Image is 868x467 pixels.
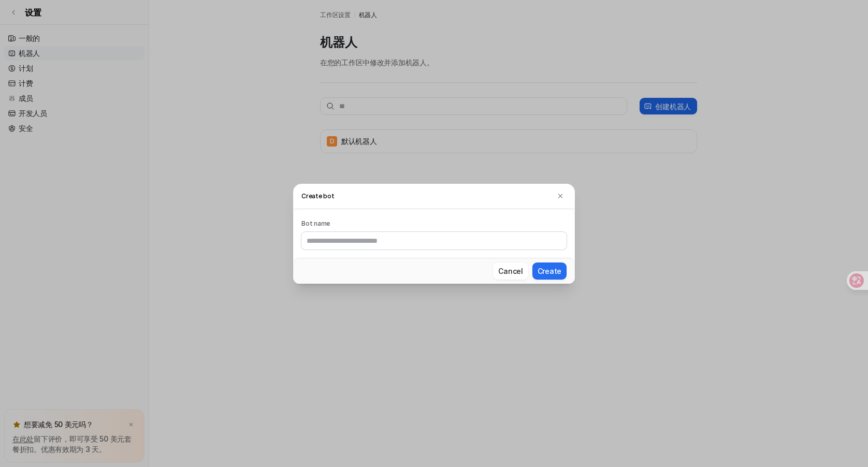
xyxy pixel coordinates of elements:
button: Create [532,262,567,280]
img: eesel 的个人资料图片 [60,17,81,37]
font: 我们能帮上什么忙？ [21,91,151,108]
label: Bot name [301,217,567,230]
button: Cancel [493,262,528,280]
font: 给我们留言 [21,132,57,140]
font: 家 [48,348,55,357]
h3: Create bot [293,184,575,209]
img: Amogh 的个人资料图片 [40,17,61,37]
font: 你好👋 [21,74,68,91]
button: 消息 [104,323,207,364]
font: 消息 [148,348,163,357]
div: 关闭 [178,17,197,35]
div: 给我们留言 [10,122,197,150]
img: Patrick 的个人资料图片 [21,17,41,37]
